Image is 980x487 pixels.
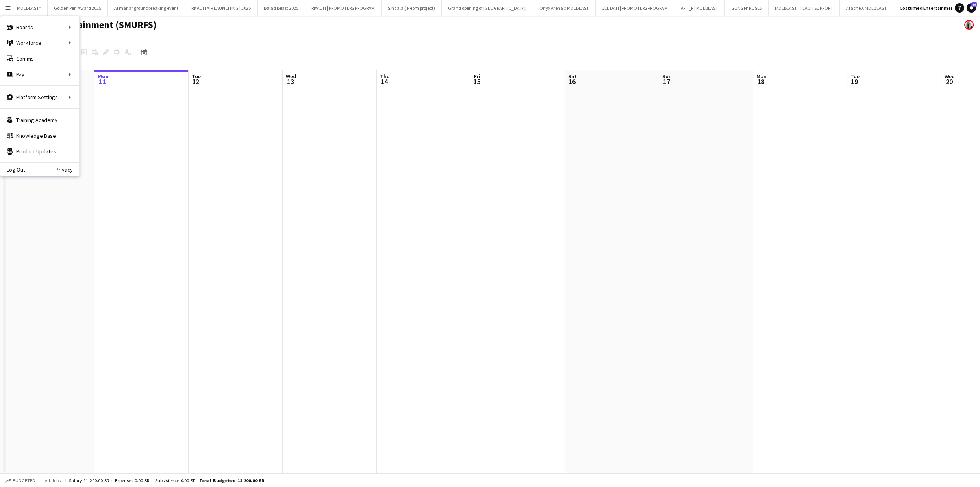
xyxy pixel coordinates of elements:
span: 16 [567,77,577,86]
span: Sun [662,73,672,80]
span: 59 [971,2,977,7]
button: Al manar groundbreaking event [108,0,185,16]
a: Product Updates [0,144,79,159]
button: Balad Beast 2025 [258,0,305,16]
div: Pay [0,66,79,82]
span: 20 [943,77,955,86]
button: Budgeted [4,476,37,485]
span: Budgeted [13,478,35,483]
a: Training Academy [0,112,79,128]
div: Platform Settings [0,89,79,105]
span: 17 [661,77,672,86]
span: Mon [756,73,767,80]
a: Comms [0,51,79,66]
h1: Costumed Entertainment (SMURFS) [6,19,157,31]
span: Wed [286,73,296,80]
span: Thu [380,73,390,80]
button: MDLBEAST | TEACH SUPPORT [769,0,840,16]
span: 19 [849,77,860,86]
a: Log Out [0,166,25,173]
span: 15 [473,77,480,86]
div: Workforce [0,35,79,51]
button: AFT_R | MDLBEAST [674,0,725,16]
button: Sindala ( Neom project) [382,0,442,16]
span: Tue [850,73,860,80]
span: Sat [568,73,577,80]
a: Privacy [56,166,79,173]
span: Total Budgeted 11 200.00 SR [199,478,264,483]
span: All jobs [43,478,62,483]
span: Fri [474,73,480,80]
button: JEDDAH | PROMOTERS PROGRAM [596,0,674,16]
app-user-avatar: Ali Shamsan [964,20,974,30]
span: 11 [96,77,109,86]
div: Salary 11 200.00 SR + Expenses 0.00 SR + Subsistence 0.00 SR = [69,478,264,483]
span: Tue [192,73,201,80]
span: Mon [98,73,109,80]
div: Boards [0,19,79,35]
button: RIYADH | PROMOTERS PROGRAM [305,0,382,16]
span: 12 [191,77,201,86]
button: GUNS N' ROSES [725,0,769,16]
button: Golden Pen Award 2025 [48,0,108,16]
button: Grand opening of [GEOGRAPHIC_DATA] [442,0,533,16]
a: Knowledge Base [0,128,79,144]
button: Onyx Arena X MDLBEAST [533,0,596,16]
button: RIYADH AIR LAUNCHING | 2025 [185,0,258,16]
span: Wed [945,73,955,80]
button: Atache X MDLBEAST [840,0,893,16]
span: 14 [379,77,390,86]
a: 59 [967,3,976,13]
span: 13 [285,77,296,86]
span: 18 [755,77,767,86]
